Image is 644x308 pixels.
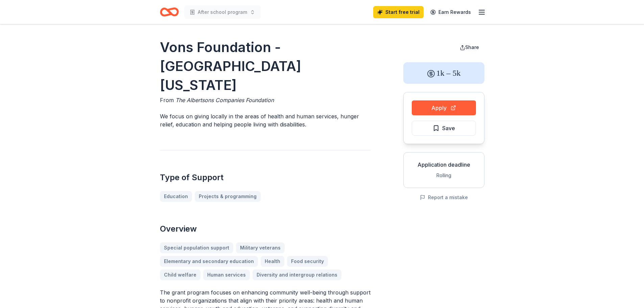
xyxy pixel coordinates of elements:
[160,4,179,20] a: Home
[409,161,479,169] div: Application deadline
[442,124,455,133] span: Save
[373,6,424,18] a: Start free trial
[412,100,476,115] button: Apply
[403,62,484,84] div: 1k – 5k
[160,38,371,95] h1: Vons Foundation - [GEOGRAPHIC_DATA][US_STATE]
[160,96,371,104] div: From
[420,193,468,202] button: Report a mistake
[426,6,475,18] a: Earn Rewards
[160,172,371,183] h2: Type of Support
[175,97,274,103] span: The Albertsons Companies Foundation
[184,5,261,19] button: After school program
[412,121,476,136] button: Save
[160,112,371,128] p: We focus on giving locally in the areas of health and human services, hunger relief, education an...
[195,191,261,202] a: Projects & programming
[454,41,484,54] button: Share
[465,44,479,50] span: Share
[198,8,247,16] span: After school program
[160,223,371,234] h2: Overview
[409,171,479,180] div: Rolling
[160,191,192,202] a: Education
